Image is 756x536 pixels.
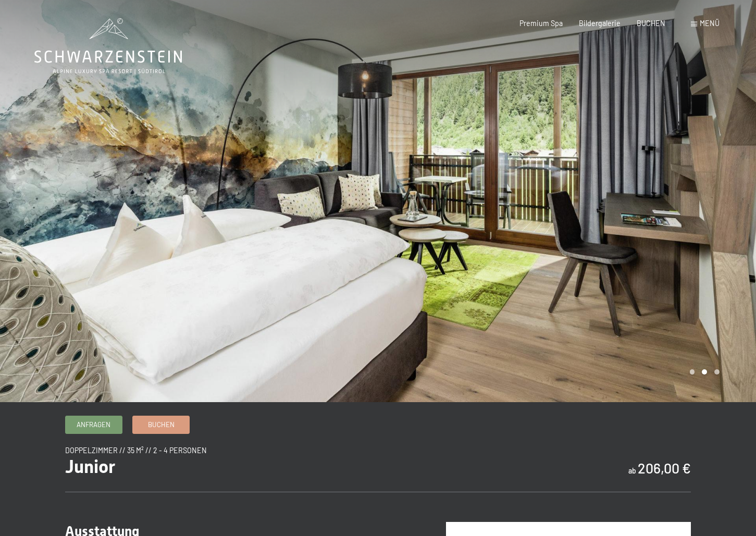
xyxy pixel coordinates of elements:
a: Anfragen [66,416,122,433]
span: Doppelzimmer // 35 m² // 2 - 4 Personen [65,446,207,455]
span: Menü [700,19,720,28]
a: Bildergalerie [579,19,621,28]
span: ab [628,466,636,475]
a: Buchen [133,416,189,433]
span: Junior [65,456,115,477]
a: Premium Spa [519,19,563,28]
span: Buchen [148,420,175,429]
a: BUCHEN [637,19,665,28]
b: 206,00 € [638,459,691,476]
span: Anfragen [77,420,110,429]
